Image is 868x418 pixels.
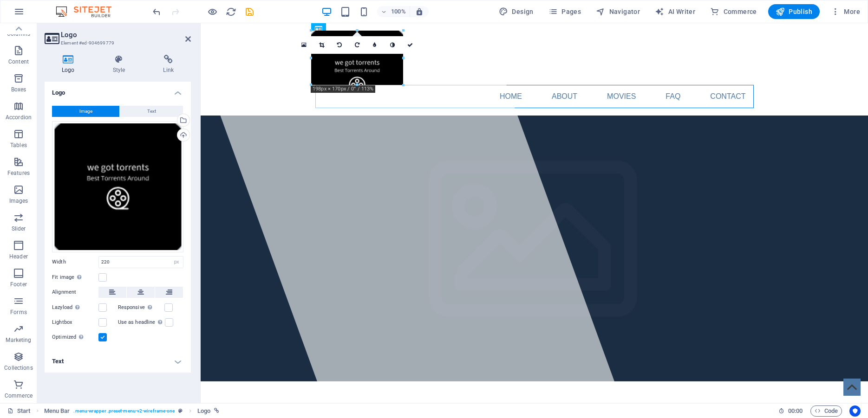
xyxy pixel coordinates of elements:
button: Code [810,405,842,417]
a: Rotate right 90° [348,36,366,54]
p: Collections [4,364,33,372]
span: : [795,407,796,414]
p: Forms [10,309,27,316]
div: 198px × 170px / 0° / 113% [311,85,375,93]
button: 100% [377,6,410,17]
a: Click to cancel selection. Double-click to open Pages [7,405,31,417]
a: Greyscale [384,36,401,54]
button: Publish [768,4,820,19]
p: Tables [10,141,27,149]
label: Responsive [118,302,164,313]
span: Text [147,106,156,117]
i: This element is linked [214,408,219,413]
span: Image [79,106,92,117]
p: Features [7,169,30,177]
i: Undo: Change image (Ctrl+Z) [151,6,162,17]
label: Lightbox [52,317,98,328]
p: Header [9,253,28,260]
button: Text [120,106,183,117]
p: Images [9,197,28,205]
button: Image [52,106,119,117]
h4: Link [146,55,191,74]
span: 00 00 [788,405,803,417]
button: AI Writer [651,4,699,19]
button: More [827,4,864,19]
h6: 100% [391,6,406,17]
img: Editor Logo [53,6,123,17]
h4: Logo [45,82,191,98]
button: Navigator [592,4,644,19]
div: Design (Ctrl+Alt+Y) [495,4,537,19]
span: Code [815,405,838,417]
p: Footer [10,281,27,288]
label: Lazyload [52,302,98,313]
label: Width [52,259,98,264]
h4: Style [96,55,146,74]
h4: Logo [45,55,96,74]
label: Optimized [52,332,98,343]
p: Boxes [11,86,26,93]
i: This element is a customizable preset [178,408,183,413]
nav: breadcrumb [44,405,219,417]
span: Click to select. Double-click to edit [197,405,210,417]
span: Publish [776,7,812,16]
label: Alignment [52,287,98,298]
span: AI Writer [655,7,695,16]
a: Rotate left 90° [331,36,348,54]
span: Navigator [596,7,640,16]
a: Blur [366,36,384,54]
span: Click to select. Double-click to edit [44,405,70,417]
span: More [831,7,860,16]
button: Commerce [706,4,761,19]
button: Pages [545,4,585,19]
label: Use as headline [118,317,165,328]
button: Design [495,4,537,19]
button: save [244,6,255,17]
i: Reload page [226,6,236,17]
h6: Session time [778,405,803,417]
button: Usercentrics [849,405,861,417]
button: Click here to leave preview mode and continue editing [207,6,218,17]
h3: Element #ed-904699779 [61,39,172,47]
h4: Text [45,350,191,373]
label: Fit image [52,272,98,283]
span: Design [499,7,534,16]
a: Crop mode [313,36,331,54]
i: On resize automatically adjust zoom level to fit chosen device. [415,7,424,16]
p: Marketing [6,336,31,344]
p: Slider [12,225,26,232]
div: Screenshot2025-09-04at00-22-35EditLogoLogoDesign-pV1jWowpRbhHogxNGrecmA.png [52,121,183,252]
h2: Logo [61,31,191,39]
p: Commerce [5,392,33,399]
span: . menu-wrapper .preset-menu-v2-wireframe-one [73,405,175,417]
a: Confirm ( Ctrl ⏎ ) [401,36,419,54]
p: Content [8,58,29,65]
a: Select files from the file manager, stock photos, or upload file(s) [295,36,313,54]
span: Commerce [710,7,757,16]
button: undo [151,6,162,17]
p: Accordion [6,114,32,121]
i: Save (Ctrl+S) [244,6,255,17]
span: Pages [548,7,581,16]
button: reload [225,6,236,17]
